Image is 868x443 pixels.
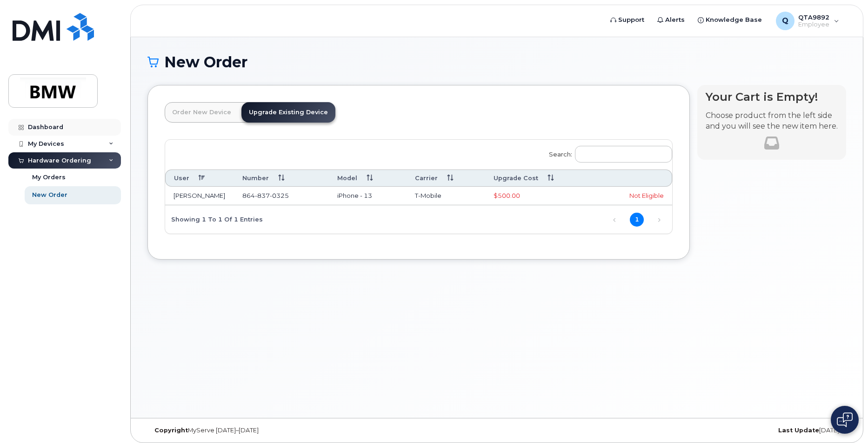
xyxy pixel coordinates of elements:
input: Search: [575,146,672,163]
a: Upgrade Existing Device [241,102,335,123]
th: Upgrade Cost: activate to sort column ascending [485,169,595,187]
th: Carrier: activate to sort column ascending [407,169,485,187]
th: User: activate to sort column descending [165,169,234,187]
label: Search: [543,140,672,166]
span: Full Upgrade Eligibility Date 2026-03-30 [494,192,520,199]
strong: Copyright [154,427,188,434]
h4: Your Cart is Empty! [706,91,838,103]
a: Next [652,213,666,227]
th: Number: activate to sort column ascending [234,169,329,187]
td: iPhone - 13 [329,187,407,205]
span: 864 [242,192,289,199]
a: Previous [608,213,621,227]
div: Showing 1 to 1 of 1 entries [165,211,263,227]
span: 837 [255,192,270,199]
th: Model: activate to sort column ascending [329,169,407,187]
strong: Last Update [778,427,819,434]
span: 0325 [270,192,289,199]
a: 1 [630,213,644,227]
div: [DATE] [613,427,846,434]
img: Open chat [837,412,853,427]
p: Choose product from the left side and you will see the new item here. [706,111,838,132]
div: Not Eligible [603,191,664,200]
div: MyServe [DATE]–[DATE] [147,427,381,434]
td: [PERSON_NAME] [165,187,234,205]
td: T-Mobile [407,187,485,205]
a: Order New Device [165,102,239,123]
h1: New Order [147,54,846,70]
